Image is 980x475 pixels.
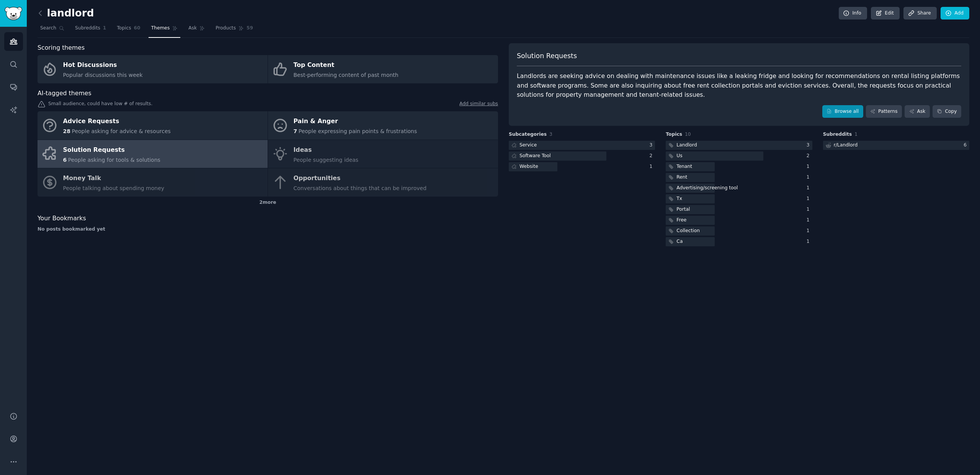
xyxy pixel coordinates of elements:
a: Search [38,22,67,38]
a: Tenant1 [666,162,812,172]
div: Solution Requests [63,144,160,156]
img: GummySearch logo [5,7,22,20]
a: Free1 [666,216,812,225]
span: Subreddits [823,131,852,138]
div: Landlord [676,142,697,149]
span: Topics [117,25,131,32]
div: 1 [807,195,812,202]
span: 1 [103,25,106,32]
a: Hot DiscussionsPopular discussions this week [38,55,268,83]
span: 1 [854,132,857,137]
span: People expressing pain points & frustrations [299,128,417,134]
span: Ask [188,25,197,32]
div: Advice Requests [63,115,171,128]
span: Popular discussions this week [63,72,143,78]
div: 1 [807,185,812,192]
a: Software Tool2 [509,151,655,161]
a: Share [903,7,936,20]
div: Ca [676,238,683,245]
a: Themes [149,22,181,38]
a: Website1 [509,162,655,172]
div: 1 [650,163,655,170]
div: 1 [807,238,812,245]
span: AI-tagged themes [38,89,91,98]
div: 2 more [38,197,498,209]
span: Solution Requests [517,51,577,61]
a: Us2 [666,151,812,161]
a: Solution Requests6People asking for tools & solutions [38,140,268,168]
span: Your Bookmarks [38,214,86,223]
h2: landlord [38,7,94,20]
span: 7 [294,128,297,134]
span: People asking for advice & resources [72,128,170,134]
a: Advice Requests28People asking for advice & resources [38,111,268,140]
div: Rent [676,174,687,181]
a: Ca1 [666,237,812,247]
a: Collection1 [666,226,812,236]
div: 1 [807,206,812,213]
span: Scoring themes [38,43,85,53]
button: Copy [933,105,961,118]
a: Add [941,7,969,20]
span: Best-performing content of past month [294,72,399,78]
div: r/ Landlord [834,142,858,149]
a: Landlord3 [666,141,812,150]
span: Themes [151,25,170,32]
div: Pain & Anger [294,115,417,128]
span: Subreddits [75,25,100,32]
div: Landlords are seeking advice on dealing with maintenance issues like a leaking fridge and looking... [517,72,961,100]
a: Patterns [866,105,902,118]
div: 3 [807,142,812,149]
div: Tx [676,195,682,202]
div: 1 [807,217,812,224]
a: Pain & Anger7People expressing pain points & frustrations [268,111,498,140]
span: 10 [685,132,691,137]
div: Collection [676,228,700,234]
span: Subcategories [509,131,547,138]
div: 6 [964,142,969,149]
div: 1 [807,228,812,234]
a: Top ContentBest-performing content of past month [268,55,498,83]
span: 6 [63,157,67,163]
div: Top Content [294,59,399,72]
span: Products [216,25,236,32]
span: People asking for tools & solutions [68,157,160,163]
a: Subreddits1 [72,22,109,38]
span: Search [40,25,56,32]
div: Hot Discussions [63,59,143,72]
a: Products59 [213,22,256,38]
div: No posts bookmarked yet [38,226,498,233]
a: r/Landlord6 [823,141,969,150]
div: 1 [807,174,812,181]
a: Ask [905,105,930,118]
span: Topics [666,131,682,138]
div: 2 [650,153,655,159]
a: Portal1 [666,205,812,215]
div: 1 [807,163,812,170]
a: Tx1 [666,194,812,204]
a: Add similar subs [459,101,498,109]
span: 59 [247,25,253,32]
a: Service3 [509,141,655,150]
span: 3 [549,132,552,137]
div: Website [519,163,538,170]
div: Small audience, could have low # of results. [38,101,498,109]
div: Service [519,142,537,149]
div: Tenant [676,163,692,170]
a: Rent1 [666,173,812,182]
a: Ask [186,22,207,38]
a: Advertising/screening tool1 [666,184,812,193]
div: Software Tool [519,153,551,159]
a: Topics60 [114,22,143,38]
div: 3 [650,142,655,149]
div: Advertising/screening tool [676,185,738,192]
span: 60 [134,25,140,32]
div: 2 [807,153,812,159]
a: Info [839,7,867,20]
div: Free [676,217,686,224]
div: Us [676,153,682,159]
a: Browse all [822,105,863,118]
a: Edit [871,7,900,20]
div: Portal [676,206,690,213]
span: 28 [63,128,70,134]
